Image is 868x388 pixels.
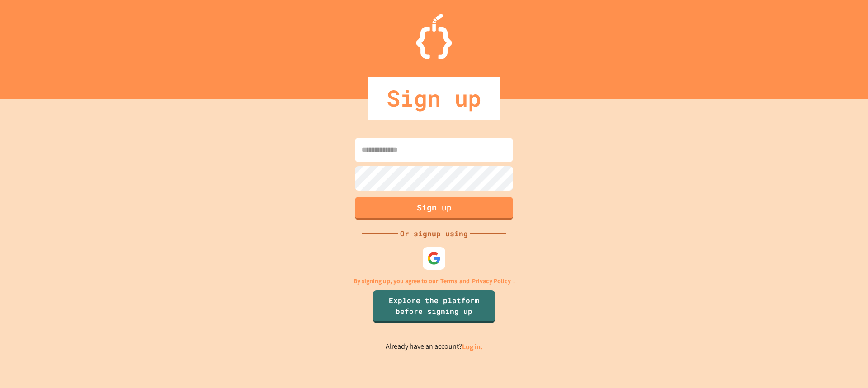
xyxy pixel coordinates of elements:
a: Log in. [462,342,483,351]
p: Already have an account? [386,341,483,352]
div: Or signup using [398,228,470,239]
div: Sign up [368,77,500,120]
iframe: chat widget [793,313,859,351]
iframe: chat widget [830,352,859,379]
button: Sign up [355,197,513,220]
a: Explore the platform before signing up [373,290,495,323]
a: Terms [440,276,457,286]
img: Logo.svg [416,14,452,59]
img: google-icon.svg [427,252,441,265]
a: Privacy Policy [472,276,511,286]
p: By signing up, you agree to our and . [354,276,515,286]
